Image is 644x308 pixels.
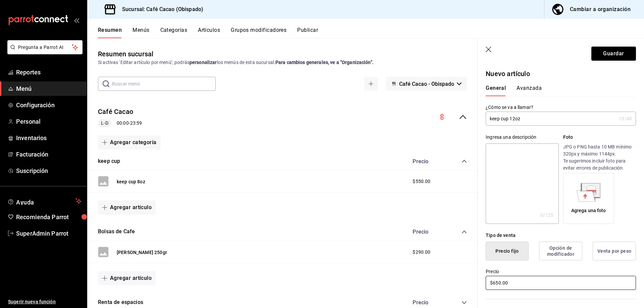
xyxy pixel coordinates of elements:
[386,77,467,91] button: Café Cacao - Obispado
[117,249,167,256] button: [PERSON_NAME] 250gr
[112,77,216,90] input: Buscar menú
[16,150,82,159] span: Facturación
[399,81,454,87] span: Café Cacao - Obispado
[540,212,553,219] div: 0 /125
[571,207,606,214] div: Agrega una foto
[7,40,83,54] button: Pregunta a Parrot AI
[593,242,636,260] button: Venta por peso
[486,232,636,239] div: Tipo de venta
[486,269,636,274] label: Precio
[16,133,82,142] span: Inventarios
[160,27,187,38] button: Categorías
[486,276,636,290] input: $0.00
[619,115,632,122] div: 13 /40
[486,69,636,79] p: Nuevo artículo
[98,299,143,306] button: Renta de espacios
[462,300,467,305] button: collapse-category-row
[132,27,149,38] button: Menús
[406,229,449,235] div: Precio
[8,298,82,305] span: Sugerir nueva función
[117,5,203,13] h3: Sucursal: Café Cacao (Obispado)
[87,102,478,133] div: collapse-menu-row
[98,49,153,59] div: Resumen sucursal
[275,60,374,65] strong: Para cambios generales, ve a “Organización”.
[98,120,111,127] span: L-D
[486,85,628,96] div: navigation tabs
[98,228,135,236] button: Bolsas de Cafe
[462,159,467,164] button: collapse-category-row
[16,212,82,222] span: Recomienda Parrot
[406,158,449,165] div: Precio
[462,229,467,235] button: collapse-category-row
[16,68,82,77] span: Reportes
[406,299,449,306] div: Precio
[486,105,636,110] label: ¿Cómo se va a llamar?
[539,242,582,260] button: Opción de modificador
[98,59,467,66] div: Si activas ‘Editar artículo por menú’, podrás los menús de esta sucursal.
[16,101,82,110] span: Configuración
[98,271,156,285] button: Agregar artículo
[413,178,430,185] span: $550.00
[98,119,142,127] div: 00:00 - 23:59
[563,143,636,172] p: JPG o PNG hasta 10 MB mínimo 320px y máximo 1144px. Te sugerimos incluir foto para evitar errores...
[16,84,82,93] span: Menú
[570,5,631,14] div: Cambiar a organización
[16,166,82,175] span: Suscripción
[117,178,145,185] button: keep cup 8oz
[98,200,156,214] button: Agregar artículo
[5,49,83,56] a: Pregunta a Parrot AI
[16,229,82,238] span: SuperAdmin Parrot
[297,27,318,38] button: Publicar
[16,197,73,205] span: Ayuda
[16,117,82,126] span: Personal
[486,85,506,96] button: General
[74,17,79,23] button: open_drawer_menu
[98,107,133,117] button: Café Cacao
[517,85,542,96] button: Avanzada
[591,47,636,61] button: Guardar
[98,27,644,38] div: navigation tabs
[18,44,72,51] span: Pregunta a Parrot AI
[486,242,529,260] button: Precio fijo
[98,158,120,165] button: keep cup
[565,175,612,222] div: Agrega una foto
[486,134,558,141] div: Ingresa una descripción
[98,135,161,149] button: Agregar categoría
[413,249,430,256] span: $290.00
[98,27,122,38] button: Resumen
[231,27,286,38] button: Grupos modificadores
[563,134,636,141] p: Foto
[198,27,220,38] button: Artículos
[190,60,217,65] strong: personalizar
